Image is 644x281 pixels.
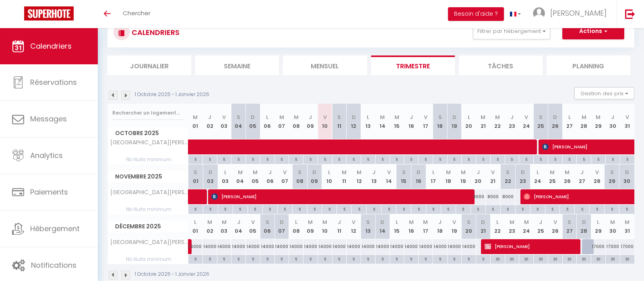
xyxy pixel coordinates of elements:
div: 5 [519,155,533,163]
abbr: M [524,218,529,226]
div: 5 [203,205,218,213]
th: 16 [404,214,419,239]
th: 16 [411,164,426,189]
th: 29 [605,164,619,189]
div: 14000 [347,239,361,254]
abbr: S [194,168,197,176]
div: 5 [367,205,381,213]
abbr: L [266,113,268,121]
abbr: S [366,218,370,226]
th: 09 [303,104,318,139]
div: 5 [352,205,366,213]
div: 5 [534,155,548,163]
div: 5 [433,155,447,163]
th: 11 [332,214,347,239]
abbr: L [367,113,369,121]
abbr: D [380,218,384,226]
div: 5 [501,205,515,213]
th: 11 [337,164,352,189]
th: 21 [476,214,491,239]
th: 28 [590,164,605,189]
div: 5 [289,155,303,163]
li: Semaine [195,55,279,75]
th: 15 [390,104,404,139]
span: Hébergement [30,224,80,234]
button: Gestion des prix [574,87,634,99]
abbr: M [610,218,615,226]
span: Novembre 2025 [108,171,188,183]
th: 22 [490,214,505,239]
abbr: V [491,168,495,176]
div: 5 [419,155,433,163]
abbr: S [402,168,406,176]
div: 5 [203,155,217,163]
abbr: M [357,168,361,176]
button: Actions [562,23,624,39]
span: Notifications [31,260,76,270]
abbr: L [295,218,297,226]
span: Chercher [123,9,151,17]
th: 30 [605,104,620,139]
div: 5 [560,205,574,213]
div: 5 [188,205,203,213]
abbr: D [521,168,525,176]
div: 5 [246,155,260,163]
div: 14000 [217,239,231,254]
th: 19 [447,214,462,239]
abbr: M [342,168,347,176]
div: 5 [308,205,322,213]
div: 5 [293,205,307,213]
th: 13 [367,164,382,189]
span: Calendriers [30,41,72,51]
abbr: L [537,168,539,176]
th: 22 [490,104,505,139]
abbr: D [251,113,255,121]
img: ... [533,7,545,19]
abbr: M [423,218,428,226]
th: 17 [426,164,441,189]
abbr: V [424,113,427,121]
th: 27 [562,214,577,239]
div: 14000 [188,239,203,254]
p: 1 Octobre 2025 - 1 Janvier 2026 [135,91,209,98]
span: Réservations [30,77,77,87]
th: 05 [246,214,260,239]
abbr: J [611,113,614,121]
div: 5 [233,205,248,213]
div: 5 [516,205,530,213]
th: 01 [188,214,203,239]
th: 12 [352,164,367,189]
abbr: V [595,168,599,176]
abbr: M [461,168,466,176]
th: 18 [433,104,447,139]
th: 16 [404,104,419,139]
abbr: M [207,218,212,226]
abbr: M [279,113,284,121]
button: Besoin d'aide ? [448,7,504,21]
abbr: M [409,218,414,226]
th: 04 [231,104,246,139]
abbr: J [410,113,413,121]
abbr: J [580,168,584,176]
th: 14 [382,164,396,189]
div: 5 [505,155,519,163]
div: 5 [545,205,560,213]
th: 14 [375,104,390,139]
th: 10 [322,164,337,189]
div: 5 [575,205,589,213]
abbr: V [251,218,255,226]
th: 12 [347,214,361,239]
span: [PERSON_NAME] [211,189,462,204]
div: 5 [441,205,456,213]
th: 21 [476,104,491,139]
abbr: M [308,218,313,226]
th: 02 [203,164,218,189]
div: 8000 [500,189,515,204]
div: 5 [390,155,404,163]
th: 04 [231,214,246,239]
li: Tâches [459,55,543,75]
div: 5 [530,205,545,213]
th: 25 [545,164,560,189]
abbr: M [550,168,555,176]
div: 5 [347,155,361,163]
